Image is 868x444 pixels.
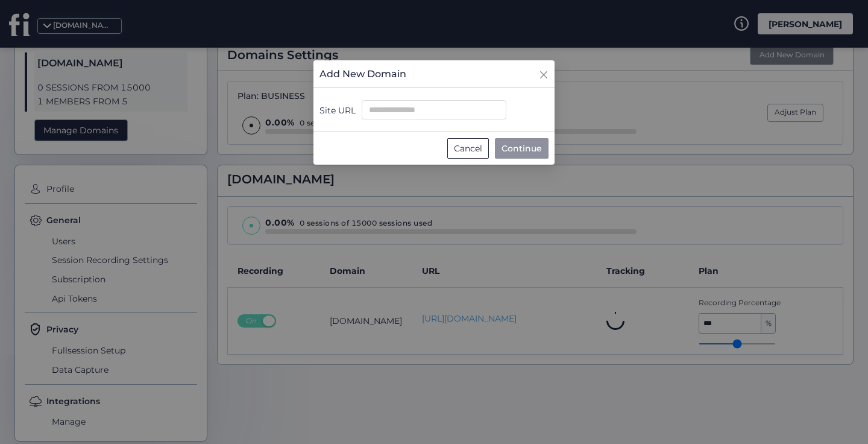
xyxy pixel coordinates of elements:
[319,104,356,119] label: Site URL
[495,138,549,159] button: Continue
[319,66,406,81] span: Add New Domain
[447,138,489,159] div: Cancel
[502,142,542,155] span: Continue
[539,60,555,84] button: Close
